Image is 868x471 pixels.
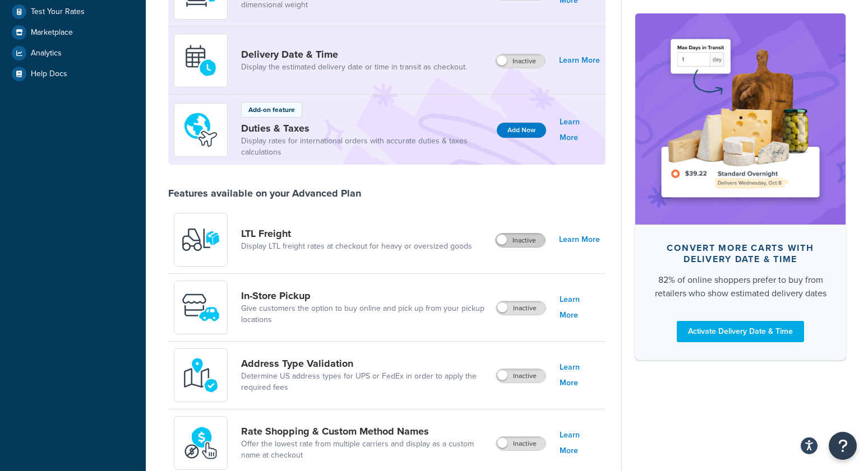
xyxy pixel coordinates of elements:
span: Help Docs [31,69,67,79]
span: Analytics [31,49,62,58]
a: Learn More [560,114,600,146]
p: Add-on feature [248,105,295,115]
a: Rate Shopping & Custom Method Names [241,425,487,437]
a: Display rates for international orders with accurate duties & taxes calculations [241,136,488,158]
div: Convert more carts with delivery date & time [653,242,828,264]
a: In-Store Pickup [241,290,487,302]
button: Open Resource Center [829,432,857,460]
a: Activate Delivery Date & Time [677,320,804,342]
a: Help Docs [8,64,137,84]
img: feature-image-ddt-36eae7f7280da8017bfb280eaccd9c446f90b1fe08728e4019434db127062ab4.png [652,30,829,207]
label: Inactive [496,54,545,68]
a: LTL Freight [241,227,472,240]
a: Learn More [560,427,600,459]
a: Learn More [559,53,600,68]
label: Inactive [496,369,546,383]
img: icon-duo-feat-landed-cost-7136b061.png [181,110,220,150]
a: Learn More [559,232,600,248]
img: icon-duo-feat-rate-shopping-ecdd8bed.png [181,423,220,463]
a: Marketplace [8,22,137,43]
a: Learn More [560,292,600,323]
a: Offer the lowest rate from multiple carriers and display as a custom name at checkout [241,439,487,461]
a: Duties & Taxes [241,122,488,134]
a: Display the estimated delivery date or time in transit as checkout. [241,62,467,73]
label: Inactive [496,301,546,315]
button: Add Now [497,123,546,138]
img: wfgcfpwTIucLEAAAAASUVORK5CYII= [181,288,220,327]
img: kIG8fy0lQAAAABJRU5ErkJggg== [181,356,220,395]
a: Display LTL freight rates at checkout for heavy or oversized goods [241,241,472,252]
a: Learn More [560,360,600,391]
a: Address Type Validation [241,357,487,370]
label: Inactive [496,234,545,247]
img: gfkeb5ejjkALwAAAABJRU5ErkJggg== [181,41,220,80]
span: Test Your Rates [31,7,85,17]
a: Delivery Date & Time [241,48,467,60]
a: Determine US address types for UPS or FedEx in order to apply the required fees [241,371,487,393]
span: Marketplace [31,28,73,38]
label: Inactive [496,437,546,450]
div: 82% of online shoppers prefer to buy from retailers who show estimated delivery dates [653,273,828,300]
a: Analytics [8,43,137,63]
a: Test Your Rates [8,2,137,22]
a: Give customers the option to buy online and pick up from your pickup locations [241,303,487,325]
img: y79ZsPf0fXUFUhFXDzUgf+ktZg5F2+ohG75+v3d2s1D9TjoU8PiyCIluIjV41seZevKCRuEjTPPOKHJsQcmKCXGdfprl3L4q7... [181,220,220,259]
div: Features available on your Advanced Plan [168,187,361,199]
